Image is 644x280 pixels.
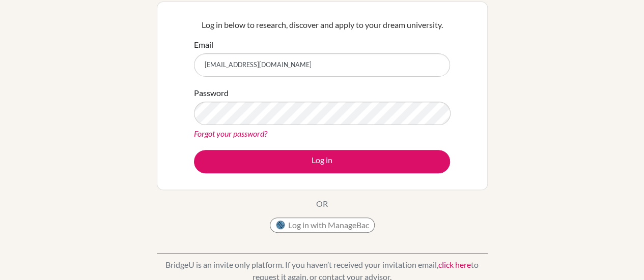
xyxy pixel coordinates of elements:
[194,129,267,138] a: Forgot your password?
[194,19,450,31] p: Log in below to research, discover and apply to your dream university.
[194,87,229,99] label: Password
[438,260,471,269] a: click here
[270,217,375,233] button: Log in with ManageBac
[194,150,450,173] button: Log in
[316,198,328,210] p: OR
[194,39,213,51] label: Email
